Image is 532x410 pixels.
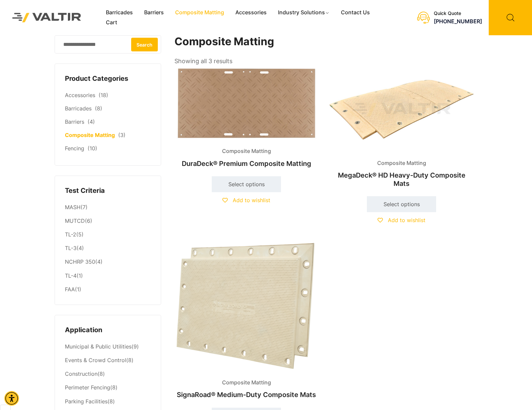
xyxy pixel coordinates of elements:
[100,18,123,28] a: Cart
[174,387,318,402] h2: SignaRoad® Medium-Duty Composite Mats
[65,118,84,125] a: Barriers
[65,186,151,196] h4: Test Criteria
[330,168,473,191] h2: MegaDeck® HD Heavy-Duty Composite Mats
[330,67,473,191] a: Composite MattingMegaDeck® HD Heavy-Duty Composite Mats
[174,56,232,67] p: Showing all 3 results
[88,145,97,152] span: (10)
[65,272,77,279] a: TL-4
[388,217,425,223] span: Add to wishlist
[174,35,474,48] h1: Composite Matting
[65,357,126,363] a: Events & Crowd Control
[65,204,81,210] a: MASH
[372,158,431,168] span: Composite Matting
[65,228,151,242] li: (5)
[99,92,108,98] span: (18)
[174,239,318,402] a: Composite MattingSignaRoad® Medium-Duty Composite Mats
[88,118,95,125] span: (4)
[212,176,281,192] a: Select options for “DuraDeck® Premium Composite Matting”
[434,11,482,16] div: Quick Quote
[65,354,151,367] li: (8)
[65,395,151,408] li: (8)
[230,8,272,18] a: Accessories
[330,67,473,153] img: Composite Matting
[118,132,126,138] span: (3)
[174,67,318,141] img: Composite Matting
[65,286,75,293] a: FAA
[65,367,151,381] li: (8)
[65,255,151,269] li: (4)
[434,18,482,25] a: call (888) 496-3625
[65,231,76,238] a: TL-2
[65,370,98,377] a: Construction
[65,343,132,350] a: Municipal & Public Utilities
[65,269,151,283] li: (1)
[138,8,169,18] a: Barriers
[55,35,161,54] input: Search for:
[272,8,335,18] a: Industry Solutions
[65,145,84,152] a: Fencing
[100,8,138,18] a: Barricades
[65,217,85,224] a: MUTCD
[65,384,110,391] a: Perimeter Fencing
[174,239,318,372] img: Composite Matting
[174,67,318,171] a: Composite MattingDuraDeck® Premium Composite Matting
[131,38,158,51] button: Search
[65,242,151,255] li: (4)
[378,217,425,223] a: Add to wishlist
[222,197,270,204] a: Add to wishlist
[335,8,376,18] a: Contact Us
[65,398,108,405] a: Parking Facilities
[5,6,89,29] img: Valtir Rentals
[65,381,151,395] li: (8)
[65,92,95,98] a: Accessories
[95,105,102,112] span: (8)
[65,201,151,214] li: (7)
[65,245,77,251] a: TL-3
[65,283,151,295] li: (1)
[65,214,151,228] li: (6)
[65,340,151,354] li: (9)
[217,146,276,156] span: Composite Matting
[65,325,151,335] h4: Application
[174,156,318,171] h2: DuraDeck® Premium Composite Matting
[367,196,436,212] a: Select options for “MegaDeck® HD Heavy-Duty Composite Mats”
[169,8,230,18] a: Composite Matting
[65,74,151,84] h4: Product Categories
[4,391,19,406] div: Accessibility Menu
[65,258,95,265] a: NCHRP 350
[65,105,92,112] a: Barricades
[217,378,276,388] span: Composite Matting
[233,197,270,204] span: Add to wishlist
[65,132,115,138] a: Composite Matting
